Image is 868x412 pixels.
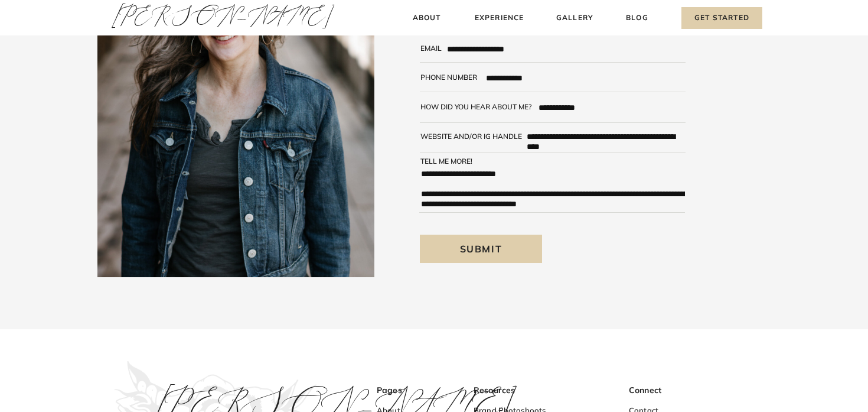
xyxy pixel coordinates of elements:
h3: Connect [629,385,699,397]
div: how did you hear about me? [420,103,539,110]
div: website and/or ig handle [420,132,527,140]
a: Gallery [555,12,595,24]
div: tell me more! [420,157,496,164]
div: business name [420,15,501,22]
div: Phone number [420,73,496,80]
div: email [420,44,452,52]
a: Submit [420,235,542,263]
a: Experience [473,12,526,24]
a: Blog [624,12,651,24]
a: About [409,12,444,24]
a: Get Started [681,7,762,29]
